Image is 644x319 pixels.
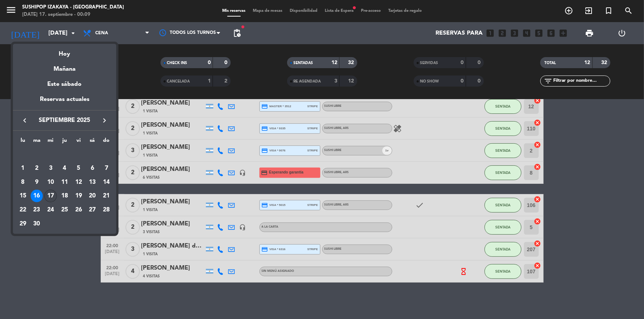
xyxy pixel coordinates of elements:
[16,189,30,203] td: 15 de septiembre de 2025
[30,203,44,217] td: 23 de septiembre de 2025
[16,147,113,161] td: SEP.
[58,161,72,175] td: 4 de septiembre de 2025
[44,189,58,203] td: 17 de septiembre de 2025
[44,175,58,189] td: 10 de septiembre de 2025
[58,204,71,216] div: 25
[86,190,99,202] div: 20
[31,176,43,189] div: 9
[44,204,57,216] div: 24
[17,162,29,175] div: 1
[86,204,99,216] div: 27
[86,203,100,217] td: 27 de septiembre de 2025
[99,203,113,217] td: 28 de septiembre de 2025
[17,190,29,202] div: 15
[58,203,72,217] td: 25 de septiembre de 2025
[58,189,72,203] td: 18 de septiembre de 2025
[30,136,44,148] th: martes
[58,176,71,189] div: 11
[72,190,85,202] div: 19
[100,204,113,216] div: 28
[20,116,29,125] i: keyboard_arrow_left
[44,161,58,175] td: 3 de septiembre de 2025
[17,176,29,189] div: 8
[58,162,71,175] div: 4
[31,162,43,175] div: 2
[72,204,85,216] div: 26
[100,190,113,202] div: 21
[30,217,44,231] td: 30 de septiembre de 2025
[30,161,44,175] td: 2 de septiembre de 2025
[99,175,113,189] td: 14 de septiembre de 2025
[17,204,29,216] div: 22
[13,95,116,110] div: Reservas actuales
[30,175,44,189] td: 9 de septiembre de 2025
[18,116,31,125] button: keyboard_arrow_left
[44,176,57,189] div: 10
[86,162,99,175] div: 6
[72,161,86,175] td: 5 de septiembre de 2025
[16,175,30,189] td: 8 de septiembre de 2025
[13,74,116,95] div: Este sábado
[44,190,57,202] div: 17
[31,190,43,202] div: 16
[58,190,71,202] div: 18
[99,161,113,175] td: 7 de septiembre de 2025
[99,136,113,148] th: domingo
[99,189,113,203] td: 21 de septiembre de 2025
[100,162,113,175] div: 7
[31,116,98,125] span: septiembre 2025
[13,44,116,59] div: Hoy
[98,116,111,125] button: keyboard_arrow_right
[44,203,58,217] td: 24 de septiembre de 2025
[16,161,30,175] td: 1 de septiembre de 2025
[17,218,29,230] div: 29
[100,176,113,189] div: 14
[16,217,30,231] td: 29 de septiembre de 2025
[100,116,109,125] i: keyboard_arrow_right
[72,203,86,217] td: 26 de septiembre de 2025
[13,59,116,74] div: Mañana
[58,136,72,148] th: jueves
[16,136,30,148] th: lunes
[86,175,100,189] td: 13 de septiembre de 2025
[44,136,58,148] th: miércoles
[72,175,86,189] td: 12 de septiembre de 2025
[72,189,86,203] td: 19 de septiembre de 2025
[31,218,43,230] div: 30
[44,162,57,175] div: 3
[72,162,85,175] div: 5
[86,136,100,148] th: sábado
[16,203,30,217] td: 22 de septiembre de 2025
[30,189,44,203] td: 16 de septiembre de 2025
[31,204,43,216] div: 23
[86,161,100,175] td: 6 de septiembre de 2025
[86,189,100,203] td: 20 de septiembre de 2025
[58,175,72,189] td: 11 de septiembre de 2025
[72,136,86,148] th: viernes
[86,176,99,189] div: 13
[72,176,85,189] div: 12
